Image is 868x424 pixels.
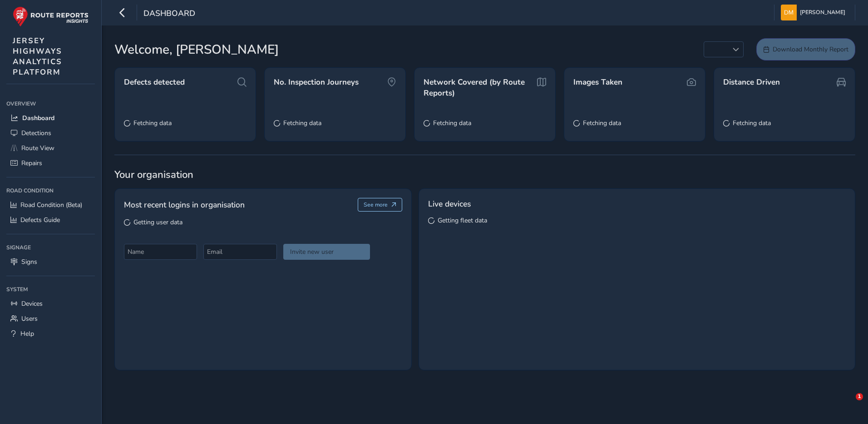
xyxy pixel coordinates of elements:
a: Devices [6,296,95,311]
a: Detections [6,126,95,141]
div: Overview [6,97,95,111]
div: System [6,283,95,296]
input: Email [203,244,276,260]
a: Users [6,311,95,326]
span: Most recent logins in organisation [124,199,245,211]
a: Help [6,326,95,341]
span: Dashboard [22,114,54,122]
span: Road Condition (Beta) [20,201,82,209]
span: Network Covered (by Route Reports) [424,77,534,98]
span: Your organisation [114,168,855,182]
a: Route View [6,141,95,156]
span: Images Taken [573,77,622,88]
div: Signage [6,241,95,254]
span: [PERSON_NAME] [800,5,845,20]
span: Signs [21,257,37,266]
span: Getting user data [133,218,182,227]
a: Signs [6,254,95,269]
span: Fetching data [283,119,321,127]
input: Name [124,244,197,260]
span: Users [21,314,38,323]
a: Repairs [6,156,95,171]
a: Defects Guide [6,212,95,227]
button: [PERSON_NAME] [781,5,848,20]
span: No. Inspection Journeys [274,77,359,88]
span: Devices [21,299,43,308]
span: Defects Guide [20,216,60,224]
span: Fetching data [133,119,172,127]
iframe: Intercom live chat [837,393,859,415]
span: Route View [21,144,54,152]
img: diamond-layout [781,5,797,20]
span: JERSEY HIGHWAYS ANALYTICS PLATFORM [13,35,62,77]
span: Help [20,329,34,338]
span: Repairs [21,159,42,167]
button: See more [358,198,403,212]
span: Live devices [428,198,471,210]
span: Detections [21,129,51,137]
span: Dashboard [143,8,195,20]
a: Road Condition (Beta) [6,197,95,212]
span: Fetching data [583,119,621,127]
span: Fetching data [733,119,771,127]
a: Dashboard [6,111,95,126]
span: See more [364,201,388,208]
span: Getting fleet data [438,216,487,225]
span: 1 [856,393,863,400]
span: Defects detected [124,77,185,88]
span: Distance Driven [723,77,780,88]
span: Fetching data [433,119,471,127]
img: rr logo [13,6,89,27]
div: Road Condition [6,184,95,197]
span: Welcome, [PERSON_NAME] [114,40,279,59]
